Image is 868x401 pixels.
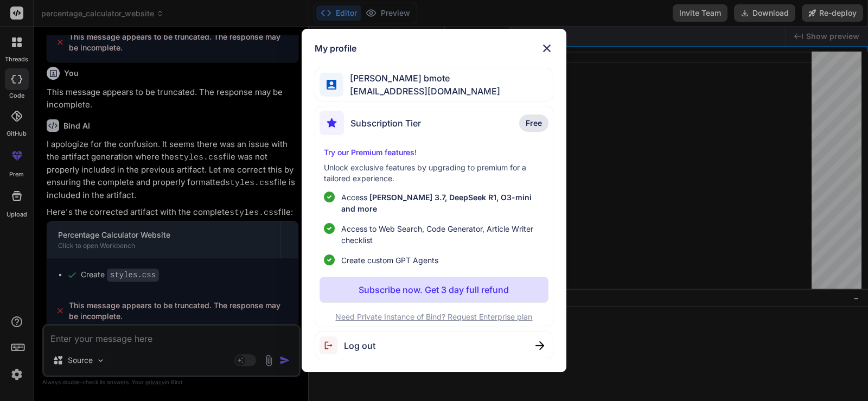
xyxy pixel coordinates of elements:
[327,80,337,90] img: profile
[343,72,500,85] span: [PERSON_NAME] bmote
[324,254,335,265] img: checklist
[320,311,549,322] p: Need Private Instance of Bind? Request Enterprise plan
[526,118,542,129] span: Free
[324,223,335,234] img: checklist
[540,42,553,55] img: close
[324,192,335,202] img: checklist
[324,162,545,184] p: Unlock exclusive features by upgrading to premium for a tailored experience.
[320,111,344,135] img: subscription
[359,283,509,296] p: Subscribe now. Get 3 day full refund
[341,192,545,214] p: Access
[341,254,438,266] span: Create custom GPT Agents
[341,223,545,246] span: Access to Web Search, Code Generator, Article Writer checklist
[350,117,421,130] span: Subscription Tier
[343,85,500,98] span: [EMAIL_ADDRESS][DOMAIN_NAME]
[315,42,356,55] h1: My profile
[344,339,375,352] span: Log out
[535,341,544,350] img: close
[324,147,545,158] p: Try our Premium features!
[320,277,549,303] button: Subscribe now. Get 3 day full refund
[320,336,344,354] img: logout
[341,193,532,213] span: [PERSON_NAME] 3.7, DeepSeek R1, O3-mini and more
